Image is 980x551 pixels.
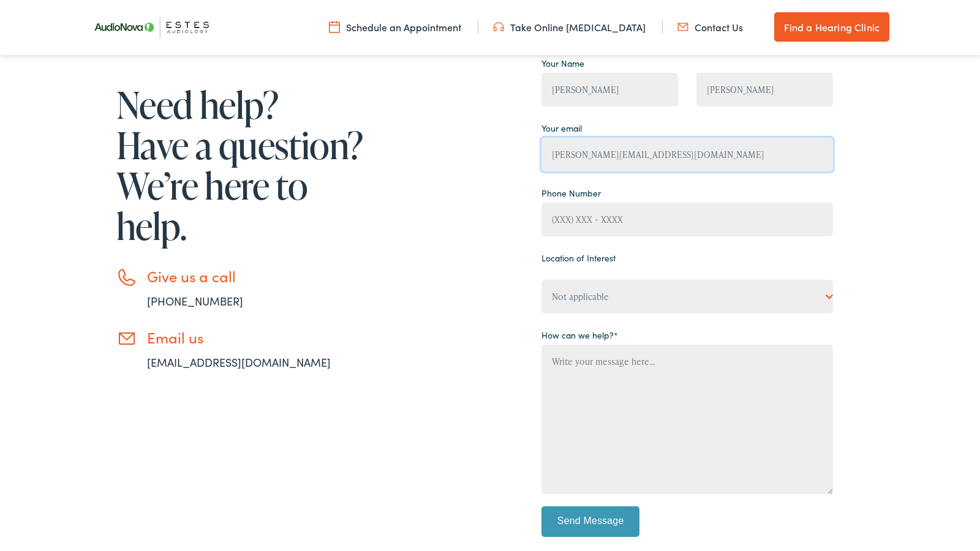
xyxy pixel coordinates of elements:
label: Your email [541,122,582,135]
a: [PHONE_NUMBER] [147,293,243,309]
form: Contact form [541,54,833,546]
label: Location of Interest [541,252,616,264]
h3: Email us [147,329,367,347]
a: Schedule an Appointment [329,20,461,34]
a: Contact Us [677,20,743,34]
label: Your Name [541,57,584,70]
input: (XXX) XXX - XXXX [541,203,833,236]
input: Last Name [696,73,833,107]
input: example@gmail.com [541,138,833,171]
input: First Name [541,73,678,107]
img: utility icon [329,20,340,34]
label: Phone Number [541,187,601,200]
img: utility icon [677,20,688,34]
a: Take Online [MEDICAL_DATA] [493,20,646,34]
a: Find a Hearing Clinic [774,12,889,42]
input: Send Message [541,506,639,537]
h1: Need help? Have a question? We’re here to help. [116,84,367,246]
a: [EMAIL_ADDRESS][DOMAIN_NAME] [147,354,331,370]
label: How can we help? [541,329,618,342]
img: utility icon [493,20,504,34]
h3: Give us a call [147,268,367,285]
